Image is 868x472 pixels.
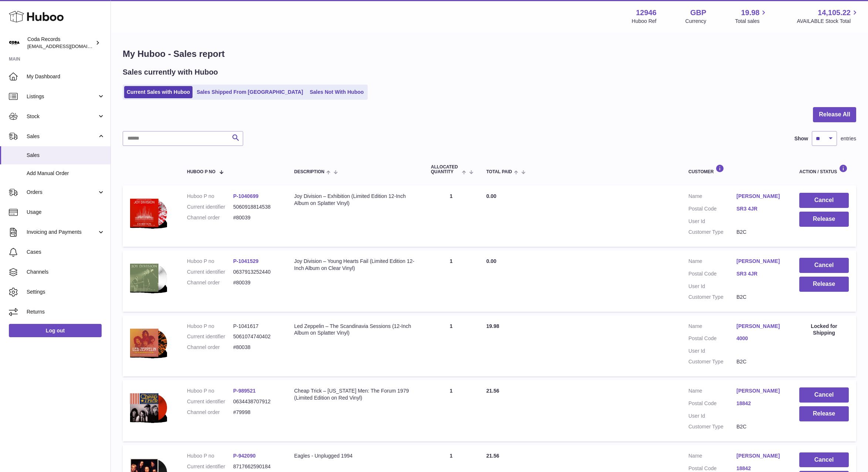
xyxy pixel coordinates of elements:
[431,165,460,174] span: ALLOCATED Quantity
[294,170,324,174] span: Description
[187,333,233,340] dt: Current identifier
[736,258,784,265] a: [PERSON_NAME]
[27,229,97,236] span: Invoicing and Payments
[486,170,512,174] span: Total paid
[187,398,233,405] dt: Current identifier
[423,250,479,312] td: 1
[688,335,736,344] dt: Postal Code
[187,279,233,286] dt: Channel order
[736,294,784,301] dd: B2C
[818,8,851,18] span: 14,105.22
[799,323,849,337] div: Locked for Shipping
[486,193,496,199] span: 0.00
[688,452,736,461] dt: Name
[423,380,479,441] td: 1
[688,205,736,214] dt: Postal Code
[799,406,849,421] button: Release
[27,93,97,100] span: Listings
[27,73,105,80] span: My Dashboard
[187,387,233,394] dt: Huboo P no
[187,214,233,221] dt: Channel order
[294,193,416,207] div: Joy Division – Exhibition (Limited Edition 12-Inch Album on Splatter Vinyl)
[799,258,849,273] button: Cancel
[736,358,784,365] dd: B2C
[187,409,233,416] dt: Channel order
[294,323,416,337] div: Led Zeppelin – The Scandinavia Sessions (12-Inch Album on Splatter Vinyl)
[130,387,167,427] img: 129461717588548.png
[736,423,784,430] dd: B2C
[423,315,479,377] td: 1
[799,212,849,227] button: Release
[486,453,499,459] span: 21.56
[841,135,856,142] span: entries
[794,135,808,142] label: Show
[423,185,479,247] td: 1
[294,258,416,272] div: Joy Division – Young Hearts Fail (Limited Edition 12-Inch Album on Clear Vinyl)
[797,8,859,25] a: 14,105.22 AVAILABLE Stock Total
[735,18,768,25] span: Total sales
[636,8,657,18] strong: 12946
[736,465,784,472] a: 18842
[736,387,784,394] a: [PERSON_NAME]
[233,214,279,221] dd: #80039
[688,358,736,365] dt: Customer Type
[688,294,736,301] dt: Customer Type
[130,258,167,298] img: 1744479162.png
[233,279,279,286] dd: #80039
[797,18,859,25] span: AVAILABLE Stock Total
[486,388,499,394] span: 21.56
[736,452,784,459] a: [PERSON_NAME]
[736,323,784,330] a: [PERSON_NAME]
[688,423,736,430] dt: Customer Type
[187,344,233,351] dt: Channel order
[233,258,259,264] a: P-1041529
[233,398,279,405] dd: 0634438707912
[486,323,499,329] span: 19.98
[486,258,496,264] span: 0.00
[736,270,784,277] a: SR3 4JR
[27,308,105,315] span: Returns
[233,269,279,276] dd: 0637913252440
[294,387,416,401] div: Cheap Trick – [US_STATE] Men: The Forum 1979 (Limited Edition on Red Vinyl)
[27,249,105,256] span: Cases
[27,113,97,120] span: Stock
[233,453,256,459] a: P-942090
[187,323,233,330] dt: Huboo P no
[124,86,193,98] a: Current Sales with Huboo
[685,18,707,25] div: Currency
[194,86,306,98] a: Sales Shipped From [GEOGRAPHIC_DATA]
[736,400,784,407] a: 18842
[799,452,849,468] button: Cancel
[233,333,279,340] dd: 5061074740402
[307,86,366,98] a: Sales Not With Huboo
[799,277,849,292] button: Release
[123,67,218,77] h2: Sales currently with Huboo
[688,218,736,225] dt: User Id
[27,288,105,295] span: Settings
[27,189,97,196] span: Orders
[688,323,736,332] dt: Name
[736,193,784,200] a: [PERSON_NAME]
[688,283,736,290] dt: User Id
[688,413,736,420] dt: User Id
[27,43,109,49] span: [EMAIL_ADDRESS][DOMAIN_NAME]
[741,8,759,18] span: 19.98
[632,18,657,25] div: Huboo Ref
[233,193,259,199] a: P-1040699
[187,170,215,174] span: Huboo P no
[690,8,706,18] strong: GBP
[9,324,102,337] a: Log out
[27,152,105,159] span: Sales
[27,170,105,177] span: Add Manual Order
[233,344,279,351] dd: #80038
[233,203,279,211] dd: 5060918814538
[187,463,233,470] dt: Current identifier
[233,409,279,416] dd: #79998
[688,348,736,355] dt: User Id
[688,258,736,267] dt: Name
[130,323,167,363] img: 1744649694.png
[294,452,416,459] div: Eagles - Unplugged 1994
[688,270,736,279] dt: Postal Code
[799,387,849,403] button: Cancel
[736,335,784,342] a: 4000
